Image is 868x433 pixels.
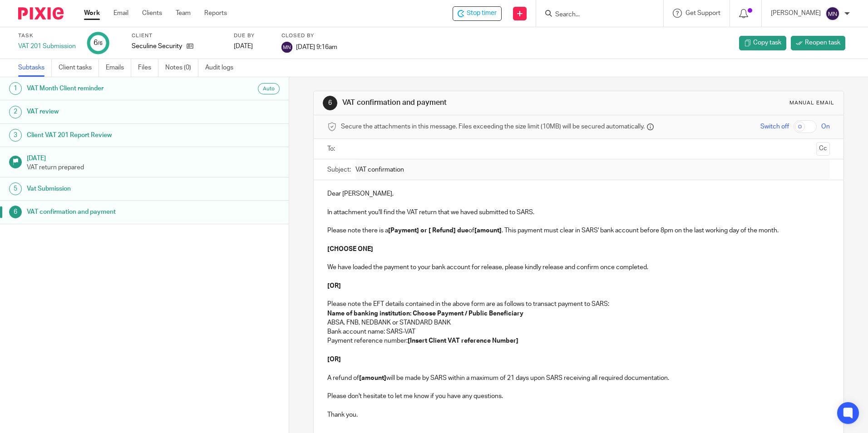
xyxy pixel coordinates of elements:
[327,336,829,345] p: Payment reference number:
[281,32,337,39] label: Closed by
[327,165,351,174] label: Subject:
[341,122,645,131] span: Secure the attachments in this message. Files exceeding the size limit (10MB) will be secured aut...
[18,7,64,20] img: Pixie
[59,59,99,77] a: Client tasks
[98,41,103,46] small: /6
[94,38,103,48] div: 6
[18,59,52,77] a: Subtasks
[204,9,227,18] a: Reports
[234,42,270,51] div: [DATE]
[258,83,280,94] div: Auto
[132,32,222,39] label: Client
[84,9,100,18] a: Work
[138,59,158,77] a: Files
[9,182,22,195] div: 5
[825,6,840,21] img: svg%3E
[327,144,337,153] label: To:
[327,300,829,309] p: Please note the EFT details contained in the above form are as follows to transact payment to SARS:
[27,163,280,172] p: VAT return prepared
[327,189,829,198] p: Dear [PERSON_NAME],
[821,122,830,131] span: On
[327,327,829,336] p: Bank account name: SARS-VAT
[760,122,789,131] span: Switch off
[327,318,829,327] p: ABSA, FNB, NEDBANK or STANDARD BANK
[205,59,240,77] a: Audit logs
[789,99,834,107] div: Manual email
[234,32,270,39] label: Due by
[165,59,198,77] a: Notes (0)
[27,82,196,95] h1: VAT Month Client reminder
[142,9,162,18] a: Clients
[323,96,337,110] div: 6
[474,227,502,234] strong: [amount]
[27,105,196,118] h1: VAT review
[106,59,131,77] a: Emails
[327,356,341,363] strong: [OR]
[296,44,337,50] span: [DATE] 9:16am
[176,9,191,18] a: Team
[9,106,22,118] div: 2
[359,375,386,381] strong: [amount]
[9,206,22,218] div: 6
[132,42,182,51] p: Seculine Security
[27,128,196,142] h1: Client VAT 201 Report Review
[816,142,830,156] button: Cc
[9,82,22,95] div: 1
[388,227,469,234] strong: [Payment] or [ Refund] due
[327,410,829,419] p: Thank you.
[342,98,598,108] h1: VAT confirmation and payment
[327,392,829,401] p: Please don't hesitate to let me know if you have any questions.
[113,9,128,18] a: Email
[408,338,518,344] strong: [Insert Client VAT reference Number]
[327,310,523,317] strong: Name of banking institution: Choose Payment / Public Beneficiary
[27,205,196,219] h1: VAT confirmation and payment
[27,152,280,163] h1: [DATE]
[327,226,829,235] p: Please note there is a of . This payment must clear in SARS' bank account before 8pm on the last ...
[18,32,76,39] label: Task
[453,6,502,21] div: Seculine Security - VAT 201 Submission
[327,283,341,289] strong: [OR]
[327,263,829,272] p: We have loaded the payment to your bank account for release, please kindly release and confirm on...
[281,42,292,53] img: svg%3E
[9,129,22,142] div: 3
[327,208,829,217] p: In attachment you'll find the VAT return that we haved submitted to SARS.
[327,246,373,252] strong: [CHOOSE ONE]
[27,182,196,196] h1: Vat Submission
[18,42,76,51] div: VAT 201 Submission
[327,374,829,383] p: A refund of will be made by SARS within a maximum of 21 days upon SARS receiving all required doc...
